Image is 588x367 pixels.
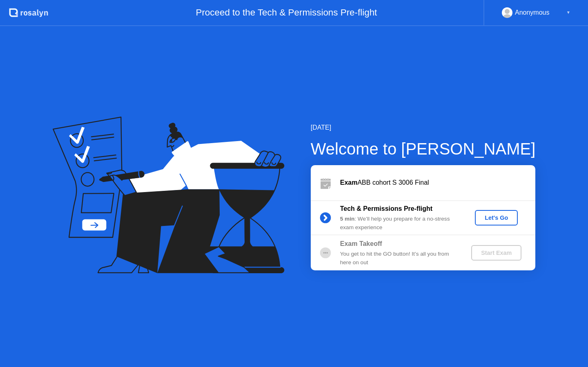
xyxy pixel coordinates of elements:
b: Tech & Permissions Pre-flight [340,205,432,212]
div: Start Exam [474,250,518,256]
div: Anonymous [515,7,550,18]
b: Exam Takeoff [340,240,382,247]
b: 5 min [340,216,355,222]
button: Let's Go [475,210,518,226]
b: Exam [340,179,358,186]
div: ABB cohort S 3006 Final [340,178,535,188]
div: [DATE] [311,123,536,133]
button: Start Exam [471,245,521,261]
div: ▼ [566,7,570,18]
div: You get to hit the GO button! It’s all you from here on out [340,250,458,267]
div: Welcome to [PERSON_NAME] [311,137,536,161]
div: Let's Go [478,214,514,221]
div: : We’ll help you prepare for a no-stress exam experience [340,215,458,232]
